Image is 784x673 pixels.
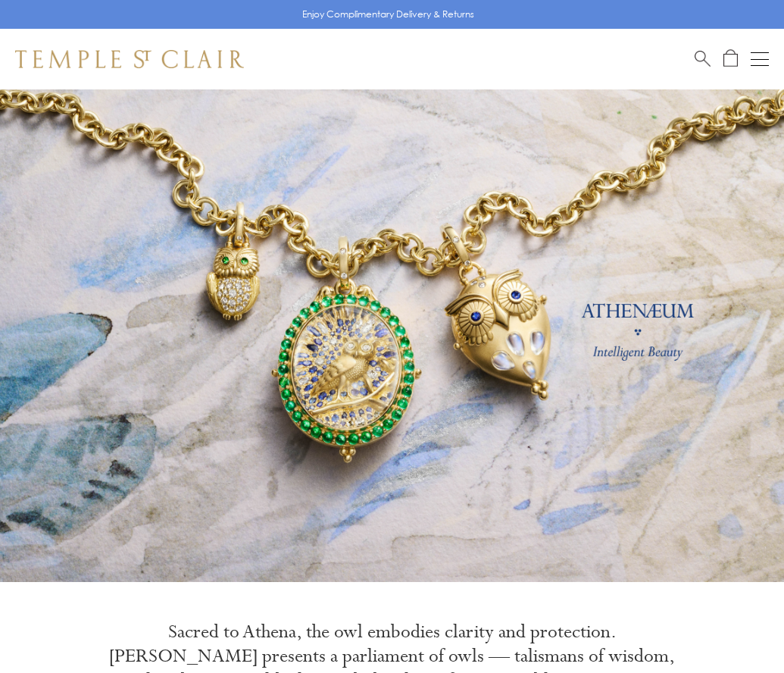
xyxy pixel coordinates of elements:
img: Temple St. Clair [15,50,244,68]
a: Open Shopping Bag [723,49,738,68]
p: Enjoy Complimentary Delivery & Returns [302,7,474,22]
a: Search [695,49,711,68]
button: Open navigation [751,50,769,68]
